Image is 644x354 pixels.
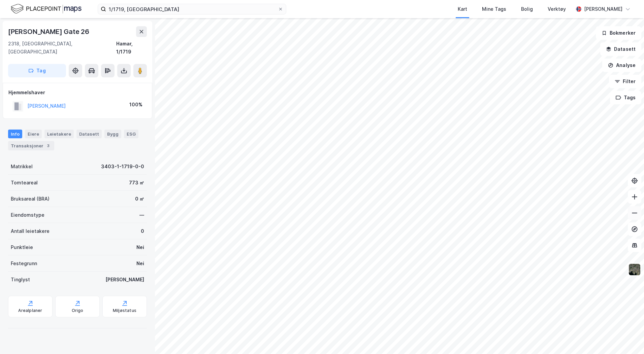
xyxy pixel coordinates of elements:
button: Bokmerker [596,26,641,40]
div: Leietakere [44,130,74,138]
button: Tag [8,64,66,77]
img: logo.f888ab2527a4732fd821a326f86c7f29.svg [11,3,82,15]
div: Matrikkel [11,163,33,171]
div: 100% [129,101,142,109]
div: Nei [136,259,144,268]
div: Bolig [521,5,533,13]
input: Søk på adresse, matrikkel, gårdeiere, leietakere eller personer [106,4,278,14]
button: Datasett [600,42,641,56]
div: Mine Tags [482,5,506,13]
div: Tinglyst [11,276,30,284]
div: Tomteareal [11,179,38,187]
div: 773 ㎡ [129,179,144,187]
div: Eiendomstype [11,211,44,219]
div: 2318, [GEOGRAPHIC_DATA], [GEOGRAPHIC_DATA] [8,40,116,56]
img: 9k= [628,263,641,276]
div: 0 ㎡ [135,195,144,203]
iframe: Chat Widget [610,322,644,354]
div: Eiere [25,130,42,138]
div: Verktøy [548,5,566,13]
div: Punktleie [11,243,33,251]
div: Hamar, 1/1719 [116,40,147,56]
div: Info [8,130,22,138]
div: Bruksareal (BRA) [11,195,50,203]
div: Kontrollprogram for chat [610,322,644,354]
div: [PERSON_NAME] [105,276,144,284]
div: Hjemmelshaver [8,88,147,97]
div: Bygg [104,130,121,138]
div: Kart [458,5,467,13]
div: Transaksjoner [8,141,54,150]
div: Miljøstatus [113,308,136,313]
button: Analyse [602,59,641,72]
div: ESG [124,130,138,138]
div: Festegrunn [11,259,37,268]
button: Tags [610,91,641,104]
button: Filter [609,75,641,88]
div: Antall leietakere [11,227,50,235]
div: [PERSON_NAME] [584,5,622,13]
div: Datasett [76,130,102,138]
div: Nei [136,243,144,251]
div: 3 [45,142,52,149]
div: 3403-1-1719-0-0 [101,163,144,171]
div: — [139,211,144,219]
div: Origo [72,308,84,313]
div: [PERSON_NAME] Gate 26 [8,26,91,37]
div: Arealplaner [18,308,42,313]
div: 0 [141,227,144,235]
